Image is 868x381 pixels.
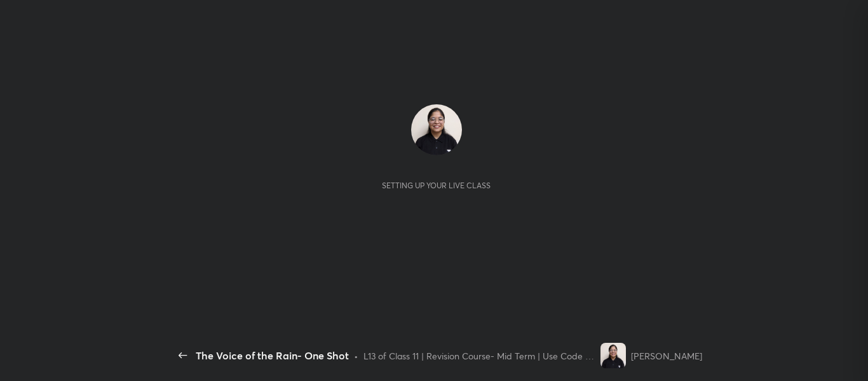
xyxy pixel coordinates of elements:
div: [PERSON_NAME] [631,349,702,363]
div: L13 of Class 11 | Revision Course- Mid Term | Use Code OP05 [363,349,595,363]
div: The Voice of the Rain- One Shot [196,348,349,363]
img: 6783db07291b471096590914f250cd27.jpg [600,343,626,368]
div: • [354,349,358,363]
img: 6783db07291b471096590914f250cd27.jpg [411,104,462,155]
div: Setting up your live class [382,181,491,190]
